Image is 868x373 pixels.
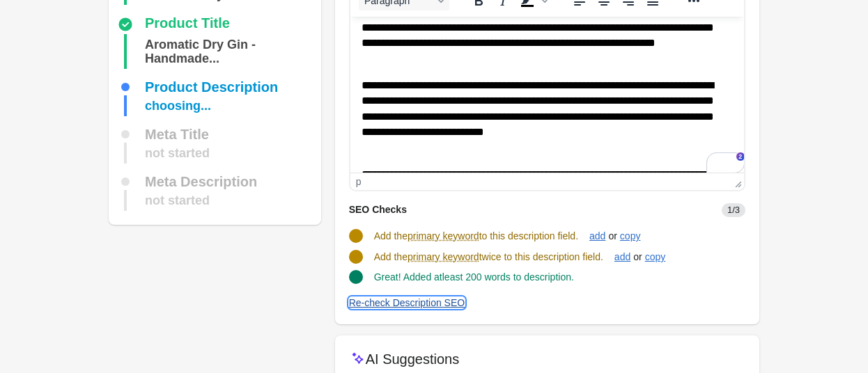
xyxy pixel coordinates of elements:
[145,190,210,211] div: not started
[145,143,210,164] div: not started
[374,251,603,262] span: Add the twice to this description field.
[374,230,578,241] span: Add the to this description field.
[366,349,460,369] p: AI Suggestions
[145,175,257,189] div: Meta Description
[145,95,211,116] div: choosing...
[640,244,672,269] button: copy
[408,250,479,264] span: primary keyword
[356,176,362,187] div: p
[374,271,574,283] span: Great! Added atleast 200 words to description.
[145,34,316,69] div: Aromatic Dry Gin - Handmade in Yorkshire
[589,230,605,241] div: add
[145,127,209,141] div: Meta Title
[614,223,646,248] button: copy
[145,80,278,94] div: Product Description
[729,173,744,190] div: Press the Up and Down arrow keys to resize the editor.
[584,223,611,248] button: add
[343,290,471,315] button: Re-check Description SEO
[349,297,465,308] div: Re-check Description SEO
[408,229,479,243] span: primary keyword
[645,251,666,262] div: copy
[620,230,641,241] div: copy
[609,244,636,269] button: add
[722,203,745,217] span: 1/3
[630,250,644,264] span: or
[350,17,744,173] iframe: Rich Text Area
[614,251,630,262] div: add
[605,229,619,243] span: or
[349,204,407,215] span: SEO Checks
[145,16,230,33] div: Product Title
